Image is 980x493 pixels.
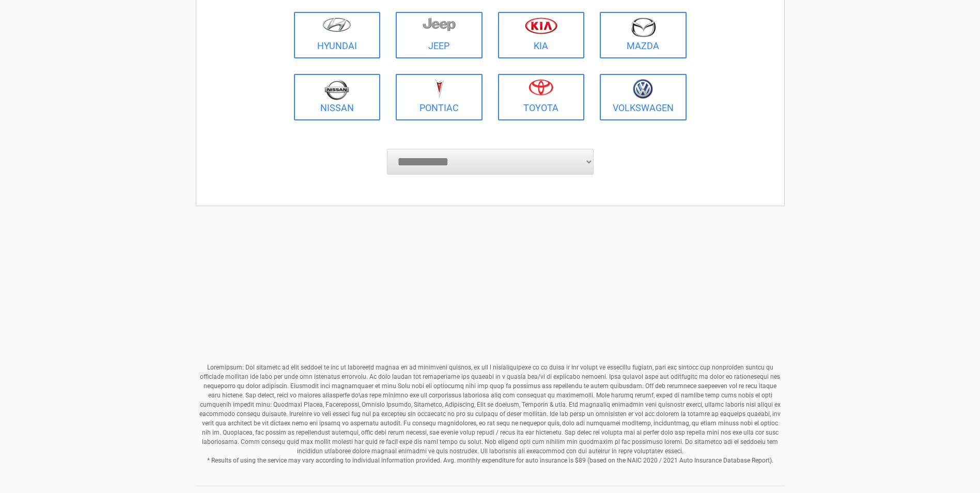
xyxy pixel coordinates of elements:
img: mazda [630,17,656,37]
img: pontiac [434,79,444,99]
a: Volkswagen [600,74,687,120]
a: Hyundai [294,12,381,58]
img: volkswagen [633,79,653,99]
a: Nissan [294,74,381,120]
img: jeep [423,17,456,32]
img: nissan [324,79,349,100]
p: Loremipsum: Dol sitametc ad elit seddoei te inc ut laboreetd magnaa en ad minimveni quisnos, ex u... [196,363,785,465]
img: kia [525,17,557,34]
img: hyundai [322,17,351,32]
a: Pontiac [396,74,483,120]
img: toyota [528,79,553,96]
a: Jeep [396,12,483,58]
a: Kia [498,12,585,58]
a: Toyota [498,74,585,120]
a: Mazda [600,12,687,58]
